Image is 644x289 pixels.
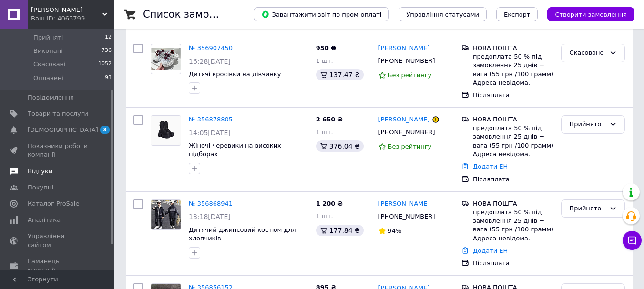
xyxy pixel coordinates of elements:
div: НОВА ПОШТА предоплата 50 % під замовлення 25 днів + вага (55 грн /100 грамм) [473,199,553,234]
span: 93 [105,74,112,82]
div: 137.47 ₴ [316,69,364,80]
div: НОВА ПОШТА предоплата 50 % під замовлення 25 днів + вага (55 грн /100 грамм) [473,115,553,150]
span: [DEMOGRAPHIC_DATA] [28,126,98,134]
span: 1 шт. [316,57,333,64]
span: Експорт [504,11,531,18]
div: Адреса невідома. [473,234,553,243]
span: Без рейтингу [388,71,432,79]
div: Адреса невідома. [473,79,553,87]
span: Показники роботи компанії [28,142,88,159]
button: Створити замовлення [547,7,634,21]
span: Оплачені [33,74,63,82]
div: Прийнято [569,120,605,130]
img: Фото товару [151,48,181,70]
span: Каталог ProSale [28,199,79,208]
a: Додати ЕН [473,247,508,254]
h1: Список замовлень [143,9,240,20]
a: № 356907450 [189,44,233,51]
div: [PHONE_NUMBER] [377,210,437,223]
img: Фото товару [151,116,181,145]
span: 736 [102,47,112,55]
div: НОВА ПОШТА предоплата 50 % під замовлення 25 днів + вага (55 грн /100 грамм) [473,44,553,79]
span: 1 200 ₴ [316,200,343,207]
span: 3 [100,126,110,134]
a: № 356868941 [189,200,233,207]
a: [PERSON_NAME] [378,199,430,209]
span: 950 ₴ [316,44,337,51]
a: Створити замовлення [538,10,634,18]
span: Без рейтингу [388,143,432,150]
span: 13:18[DATE] [189,213,231,220]
a: Дитячі кросівки на дівчинку [189,70,281,78]
div: Адреса невідома. [473,150,553,159]
a: Додати ЕН [473,163,508,170]
span: 1 шт. [316,212,333,219]
div: Прийнято [569,204,605,214]
div: Післяплата [473,91,553,100]
div: Ваш ID: 4063799 [31,14,114,23]
span: Прийняті [33,33,63,42]
span: 16:28[DATE] [189,58,231,65]
div: Скасовано [569,48,605,58]
span: Створити замовлення [555,11,627,18]
button: Управління статусами [399,7,487,21]
a: [PERSON_NAME] [378,44,430,53]
img: Фото товару [151,200,181,229]
a: Фото товару [151,115,181,146]
span: Управління статусами [406,11,479,18]
span: Відгуки [28,167,52,176]
span: 12 [105,33,112,42]
span: 2 650 ₴ [316,116,343,123]
span: Товари та послуги [28,110,88,118]
div: [PHONE_NUMBER] [377,126,437,139]
div: Післяплата [473,259,553,268]
div: 177.84 ₴ [316,225,364,236]
span: Завантажити звіт по пром-оплаті [261,10,381,19]
a: № 356878805 [189,116,233,123]
span: nik-elizabet [31,6,102,14]
a: Жіночі черевики на високих підборах [189,142,281,158]
button: Чат з покупцем [623,231,642,250]
a: Дитячий джинсовий костюм для хлопчиків [189,226,296,242]
span: 14:05[DATE] [189,129,231,137]
a: Фото товару [151,199,181,230]
div: 376.04 ₴ [316,140,364,152]
span: Управління сайтом [28,232,88,249]
a: Фото товару [151,44,181,74]
div: [PHONE_NUMBER] [377,55,437,67]
span: 94% [388,227,402,234]
span: Аналітика [28,216,61,224]
span: 1052 [98,60,112,69]
div: Післяплата [473,175,553,184]
button: Експорт [496,7,538,21]
span: Повідомлення [28,93,74,102]
span: Покупці [28,183,53,192]
span: Гаманець компанії [28,257,88,274]
button: Завантажити звіт по пром-оплаті [254,7,389,21]
span: Виконані [33,47,63,55]
span: 1 шт. [316,129,333,136]
span: Скасовані [33,60,66,69]
a: [PERSON_NAME] [378,115,430,124]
